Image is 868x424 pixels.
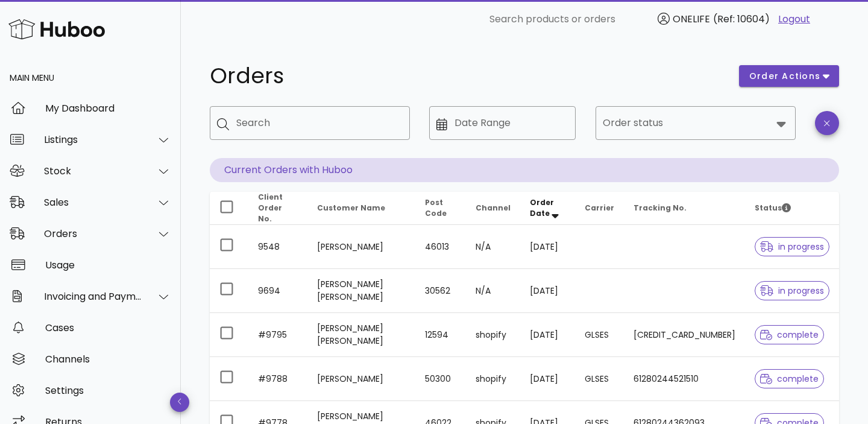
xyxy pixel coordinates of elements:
h1: Orders [210,65,725,87]
span: order actions [749,70,821,83]
th: Channel [466,192,520,225]
td: 61280244521510 [624,357,745,401]
td: [PERSON_NAME] [PERSON_NAME] [307,269,415,313]
td: N/A [466,225,520,269]
th: Post Code [415,192,466,225]
div: Orders [44,228,142,239]
td: GLSES [575,313,624,357]
span: complete [760,375,819,383]
div: Invoicing and Payments [44,291,142,302]
td: [PERSON_NAME] [PERSON_NAME] [307,313,415,357]
span: Customer Name [317,203,385,213]
button: order actions [739,65,839,87]
td: #9795 [248,313,307,357]
th: Carrier [575,192,624,225]
div: My Dashboard [45,103,171,114]
td: [PERSON_NAME] [307,225,415,269]
div: Stock [44,165,142,177]
a: Logout [778,12,810,27]
td: [PERSON_NAME] [307,357,415,401]
td: 9694 [248,269,307,313]
td: 50300 [415,357,466,401]
td: [DATE] [520,269,575,313]
td: shopify [466,357,520,401]
th: Tracking No. [624,192,745,225]
td: shopify [466,313,520,357]
th: Status [745,192,839,225]
span: (Ref: 10604) [713,12,770,26]
th: Customer Name [307,192,415,225]
td: 46013 [415,225,466,269]
span: in progress [760,242,824,251]
td: #9788 [248,357,307,401]
span: complete [760,331,819,339]
td: 30562 [415,269,466,313]
td: GLSES [575,357,624,401]
span: Client Order No. [258,192,283,224]
span: Channel [476,203,511,213]
div: Cases [45,322,171,334]
img: Huboo Logo [8,16,105,42]
td: [DATE] [520,225,575,269]
div: Settings [45,385,171,396]
span: in progress [760,286,824,295]
span: Tracking No. [634,203,687,213]
span: Post Code [425,197,447,218]
th: Client Order No. [248,192,307,225]
th: Order Date: Sorted descending. Activate to remove sorting. [520,192,575,225]
div: Sales [44,197,142,208]
td: 12594 [415,313,466,357]
td: 9548 [248,225,307,269]
div: Listings [44,134,142,145]
p: Current Orders with Huboo [210,158,839,182]
div: Channels [45,353,171,365]
td: [DATE] [520,357,575,401]
td: [CREDIT_CARD_NUMBER] [624,313,745,357]
td: [DATE] [520,313,575,357]
div: Usage [45,259,171,271]
span: Order Date [530,197,554,218]
span: Carrier [585,203,614,213]
td: N/A [466,269,520,313]
div: Order status [596,106,796,140]
span: Status [755,203,791,213]
span: ONELIFE [673,12,710,26]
